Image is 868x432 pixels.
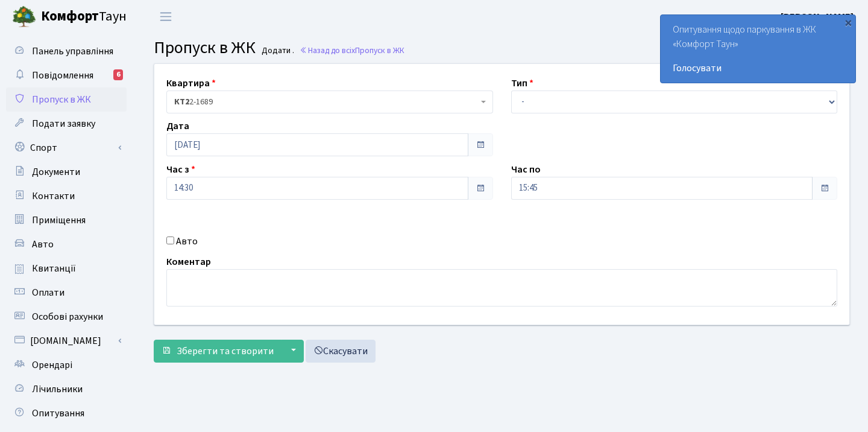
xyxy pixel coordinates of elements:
[673,61,843,75] a: Голосувати
[300,45,404,56] a: Назад до всіхПропуск в ЖК
[32,189,75,203] span: Контакти
[166,76,216,91] label: Квартира
[6,281,127,305] a: Оплати
[166,162,195,177] label: Час з
[32,165,80,179] span: Документи
[12,5,36,29] img: logo.png
[166,255,211,269] label: Коментар
[355,45,404,56] span: Пропуск в ЖК
[32,358,72,372] span: Орендарі
[6,256,127,281] a: Квитанції
[174,96,478,108] span: <b>КТ2</b>&nbsp;&nbsp;&nbsp;2-1689
[32,383,83,396] span: Лічильники
[6,377,127,401] a: Лічильники
[177,345,274,358] span: Зберегти та створити
[32,45,113,58] span: Панель управління
[259,46,294,56] small: Додати .
[6,184,127,208] a: Контакти
[151,7,181,27] button: Переключити навігацію
[174,96,189,108] b: КТ2
[306,340,376,363] a: Скасувати
[781,10,854,24] a: [PERSON_NAME]
[113,69,123,80] div: 6
[511,162,541,177] label: Час по
[6,87,127,112] a: Пропуск в ЖК
[6,353,127,377] a: Орендарі
[781,10,854,24] b: [PERSON_NAME]
[6,112,127,136] a: Подати заявку
[6,208,127,232] a: Приміщення
[6,160,127,184] a: Документи
[6,136,127,160] a: Спорт
[41,7,99,26] b: Комфорт
[842,16,854,28] div: ×
[176,234,198,249] label: Авто
[32,117,95,130] span: Подати заявку
[32,407,84,420] span: Опитування
[32,214,86,227] span: Приміщення
[32,93,91,106] span: Пропуск в ЖК
[6,232,127,256] a: Авто
[511,76,533,91] label: Тип
[41,7,127,27] span: Таун
[661,15,855,83] div: Опитування щодо паркування в ЖК «Комфорт Таун»
[154,340,281,363] button: Зберегти та створити
[6,401,127,425] a: Опитування
[32,238,54,251] span: Авто
[6,63,127,87] a: Повідомлення6
[32,286,64,299] span: Оплати
[6,329,127,353] a: [DOMAIN_NAME]
[32,69,93,82] span: Повідомлення
[32,310,103,323] span: Особові рахунки
[6,39,127,63] a: Панель управління
[6,305,127,329] a: Особові рахунки
[166,119,189,133] label: Дата
[154,36,256,60] span: Пропуск в ЖК
[32,262,76,275] span: Квитанції
[166,91,493,113] span: <b>КТ2</b>&nbsp;&nbsp;&nbsp;2-1689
